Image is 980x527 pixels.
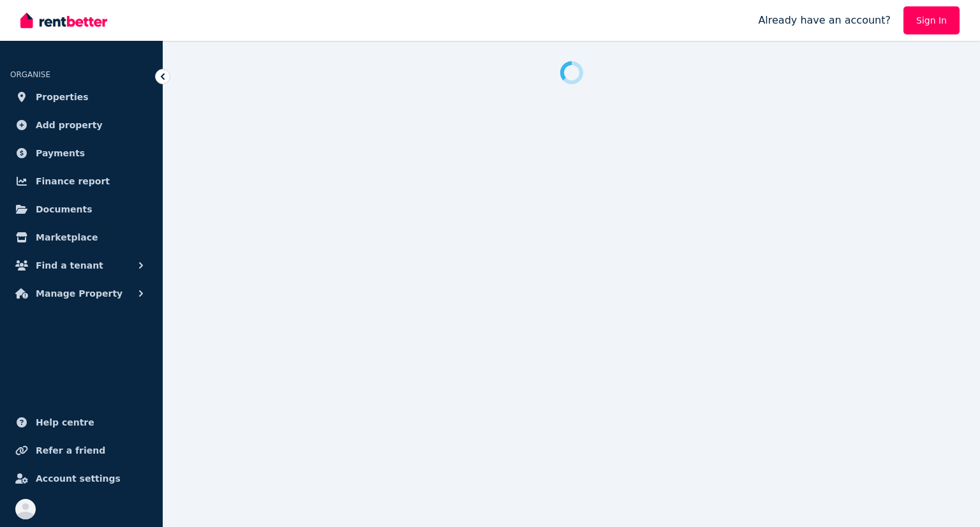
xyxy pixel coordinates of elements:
img: RentBetter [20,11,107,30]
a: Documents [10,197,152,222]
a: Add property [10,112,152,138]
a: Sign In [903,6,960,34]
span: Already have an account? [758,13,891,28]
span: Help centre [36,415,94,430]
span: Payments [36,145,85,161]
a: Marketplace [10,225,152,250]
a: Help centre [10,410,152,435]
a: Payments [10,140,152,166]
span: Manage Property [36,286,122,301]
a: Finance report [10,168,152,194]
span: Account settings [36,471,121,486]
span: Finance report [36,174,110,189]
span: Marketplace [36,230,98,245]
button: Find a tenant [10,253,152,278]
span: Add property [36,117,103,133]
span: Refer a friend [36,443,105,458]
span: Find a tenant [36,258,103,273]
button: Manage Property [10,281,152,306]
span: Documents [36,202,93,217]
a: Account settings [10,466,152,491]
a: Refer a friend [10,438,152,463]
a: Properties [10,84,152,110]
span: Properties [36,89,89,105]
span: ORGANISE [10,70,50,79]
